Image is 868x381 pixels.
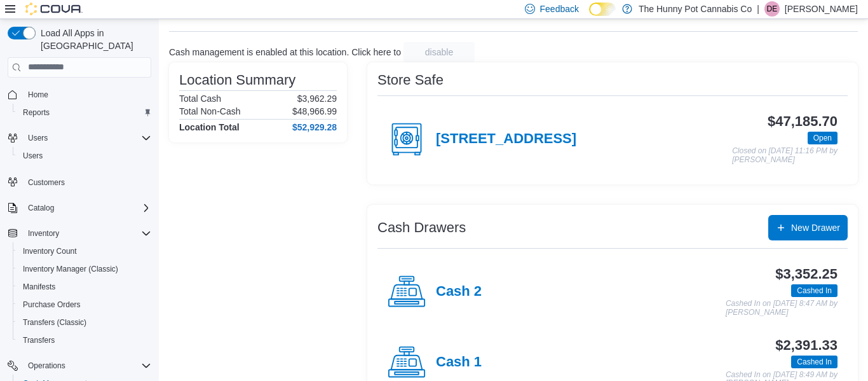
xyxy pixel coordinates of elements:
[18,244,82,259] a: Inventory Count
[589,16,590,17] span: Dark Mode
[18,315,151,330] span: Transfers (Classic)
[23,130,53,146] button: Users
[179,106,241,116] h6: Total Non-Cash
[791,284,837,297] span: Cashed In
[23,335,55,345] span: Transfers
[775,338,837,353] h3: $2,391.33
[767,1,778,17] span: DE
[3,85,156,104] button: Home
[179,94,221,104] h6: Total Cash
[23,300,81,310] span: Purchase Orders
[436,284,482,300] h4: Cash 2
[23,87,53,102] a: Home
[377,220,466,235] h3: Cash Drawers
[23,264,118,274] span: Inventory Manager (Classic)
[18,105,151,120] span: Reports
[23,317,86,328] span: Transfers (Classic)
[3,129,156,147] button: Users
[28,203,54,213] span: Catalog
[3,199,156,217] button: Catalog
[18,333,151,348] span: Transfers
[28,177,65,188] span: Customers
[28,133,48,143] span: Users
[18,297,151,312] span: Purchase Orders
[732,147,837,164] p: Closed on [DATE] 11:16 PM by [PERSON_NAME]
[292,106,337,116] p: $48,966.99
[13,331,156,349] button: Transfers
[13,104,156,121] button: Reports
[13,147,156,165] button: Users
[785,1,858,17] p: [PERSON_NAME]
[3,225,156,242] button: Inventory
[18,279,151,294] span: Manifests
[23,282,55,292] span: Manifests
[23,174,151,190] span: Customers
[768,215,848,240] button: New Drawer
[23,226,151,241] span: Inventory
[813,132,832,144] span: Open
[403,42,475,62] button: disable
[23,87,151,102] span: Home
[179,122,240,132] h4: Location Total
[23,226,64,241] button: Inventory
[18,261,151,277] span: Inventory Manager (Classic)
[639,1,752,17] p: The Hunny Pot Cannabis Co
[18,244,151,259] span: Inventory Count
[540,3,579,15] span: Feedback
[377,73,444,88] h3: Store Safe
[18,148,151,163] span: Users
[797,285,832,296] span: Cashed In
[297,94,337,104] p: $3,962.29
[797,356,832,368] span: Cashed In
[23,358,71,373] button: Operations
[589,3,616,16] input: Dark Mode
[23,200,59,216] button: Catalog
[13,278,156,296] button: Manifests
[28,361,65,371] span: Operations
[791,356,837,368] span: Cashed In
[775,267,837,282] h3: $3,352.25
[425,46,453,59] span: disable
[292,122,337,132] h4: $52,929.28
[25,3,83,15] img: Cova
[36,27,151,52] span: Load All Apps in [GEOGRAPHIC_DATA]
[791,221,840,234] span: New Drawer
[726,300,837,317] p: Cashed In on [DATE] 8:47 AM by [PERSON_NAME]
[23,175,70,190] a: Customers
[768,114,837,129] h3: $47,185.70
[23,107,50,118] span: Reports
[436,354,482,371] h4: Cash 1
[436,131,576,148] h4: [STREET_ADDRESS]
[28,90,48,100] span: Home
[23,151,43,161] span: Users
[13,296,156,314] button: Purchase Orders
[18,315,92,330] a: Transfers (Classic)
[808,132,837,144] span: Open
[169,47,401,57] p: Cash management is enabled at this location. Click here to
[23,200,151,216] span: Catalog
[23,358,151,373] span: Operations
[28,228,59,239] span: Inventory
[764,1,780,17] div: Darrel Engleby
[13,314,156,331] button: Transfers (Classic)
[23,246,77,256] span: Inventory Count
[3,172,156,191] button: Customers
[23,130,151,146] span: Users
[18,297,86,312] a: Purchase Orders
[18,279,60,294] a: Manifests
[179,73,295,88] h3: Location Summary
[18,105,55,120] a: Reports
[18,261,123,277] a: Inventory Manager (Classic)
[13,242,156,260] button: Inventory Count
[3,357,156,375] button: Operations
[13,260,156,278] button: Inventory Manager (Classic)
[18,333,60,348] a: Transfers
[18,148,48,163] a: Users
[757,1,759,17] p: |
